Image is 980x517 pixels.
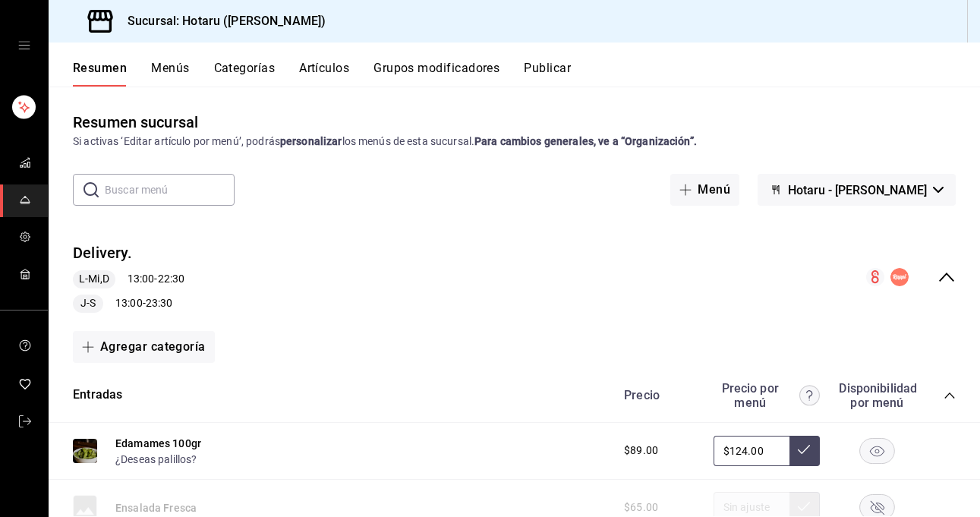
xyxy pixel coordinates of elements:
[115,436,201,451] button: Edamames 100gr
[714,436,789,466] input: Sin ajuste
[73,61,980,87] div: navigation tabs
[73,271,115,287] span: L-Mi,D
[839,381,915,410] div: Disponibilidad por menú
[151,61,189,87] button: Menús
[18,39,30,52] button: open drawer
[49,230,980,325] div: collapse-menu-row
[73,439,97,463] img: Preview
[299,61,349,87] button: Artículos
[609,388,706,402] div: Precio
[670,174,739,206] button: Menú
[73,331,215,363] button: Agregar categoría
[73,134,956,150] div: Si activas ‘Editar artículo por menú’, podrás los menús de esta sucursal.
[524,61,571,87] button: Publicar
[280,135,342,147] strong: personalizar
[474,135,697,147] strong: Para cambios generales, ve a “Organización”.
[115,452,197,467] button: ¿Deseas palillos?
[714,381,820,410] div: Precio por menú
[73,242,132,264] button: Delivery.
[105,175,235,205] input: Buscar menú
[373,61,499,87] button: Grupos modificadores
[73,61,127,87] button: Resumen
[115,12,326,30] h3: Sucursal: Hotaru ([PERSON_NAME])
[73,111,198,134] div: Resumen sucursal
[624,443,658,459] span: $89.00
[214,61,276,87] button: Categorías
[758,174,956,206] button: Hotaru - [PERSON_NAME]
[73,386,122,404] button: Entradas
[944,389,956,402] button: collapse-category-row
[74,295,102,311] span: J-S
[73,295,184,313] div: 13:00 - 23:30
[788,183,927,197] span: Hotaru - [PERSON_NAME]
[73,270,184,288] div: 13:00 - 22:30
